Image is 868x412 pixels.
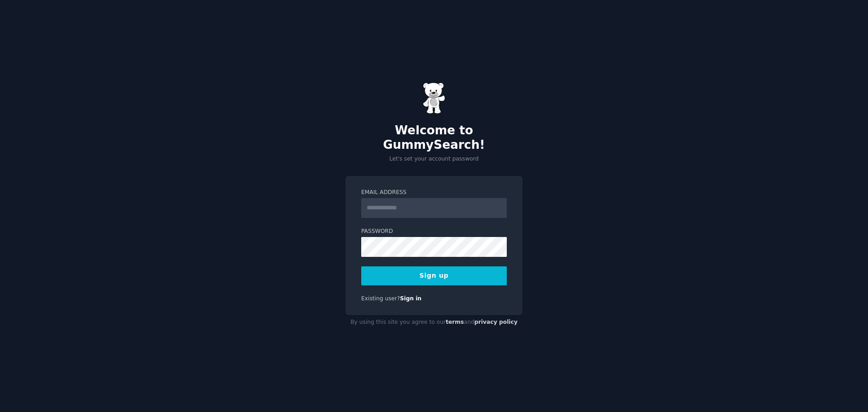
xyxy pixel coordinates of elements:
[474,319,518,325] a: privacy policy
[361,266,507,285] button: Sign up
[361,227,507,236] label: Password
[361,295,400,302] span: Existing user?
[345,123,523,152] h2: Welcome to GummySearch!
[345,315,523,330] div: By using this site you agree to our and
[345,155,523,163] p: Let's set your account password
[446,319,464,325] a: terms
[361,189,507,197] label: Email Address
[423,82,445,114] img: Gummy Bear
[400,295,422,302] a: Sign in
